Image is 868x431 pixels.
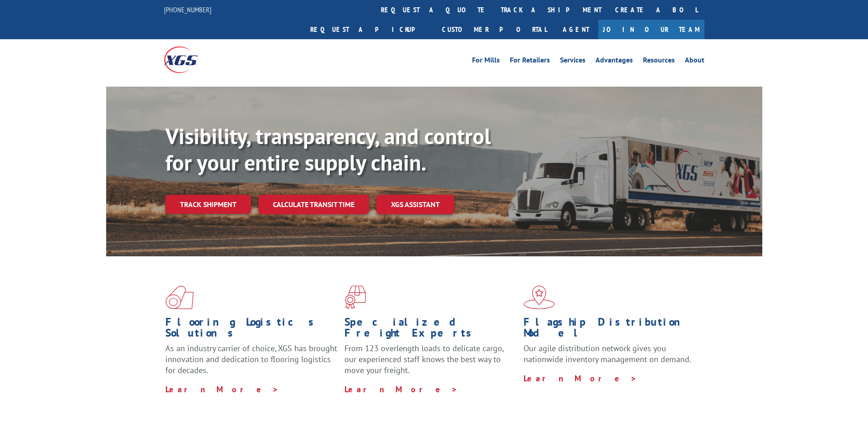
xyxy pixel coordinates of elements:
h1: Flagship Distribution Model [524,317,696,343]
img: xgs-icon-flagship-distribution-model-red [524,286,555,309]
img: xgs-icon-focused-on-flooring-red [344,286,366,309]
h1: Specialized Freight Experts [344,317,517,343]
a: Learn More > [165,384,279,395]
a: For Retailers [510,57,550,67]
a: Learn More > [524,373,637,384]
a: Services [560,57,586,67]
p: From 123 overlength loads to delicate cargo, our experienced staff knows the best way to move you... [344,343,517,384]
a: Advantages [596,57,633,67]
a: About [685,57,704,67]
a: XGS ASSISTANT [376,195,454,214]
a: Calculate transit time [258,195,369,214]
b: Visibility, transparency, and control for your entire supply chain. [165,122,491,177]
a: Customer Portal [435,20,554,39]
h1: Flooring Logistics Solutions [165,317,338,343]
a: Track shipment [165,195,251,214]
span: As an industry carrier of choice, XGS has brought innovation and dedication to flooring logistics... [165,343,337,375]
a: Request a pickup [303,20,435,39]
a: Resources [643,57,675,67]
a: Join Our Team [598,20,704,39]
a: For Mills [472,57,500,67]
a: [PHONE_NUMBER] [164,5,211,14]
a: Learn More > [344,384,458,395]
a: Agent [554,20,598,39]
img: xgs-icon-total-supply-chain-intelligence-red [165,286,194,309]
span: Our agile distribution network gives you nationwide inventory management on demand. [524,343,691,364]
